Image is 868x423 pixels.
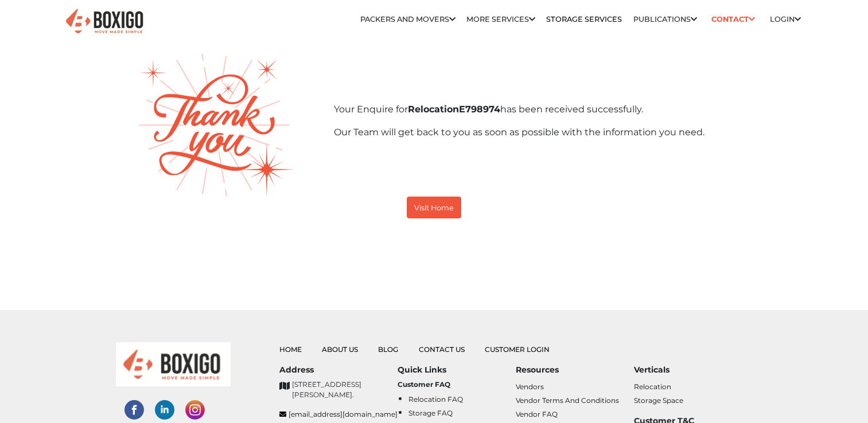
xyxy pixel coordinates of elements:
a: Storage Space [634,396,683,405]
a: About Us [322,345,358,354]
a: Home [279,345,302,354]
b: E798974 [408,104,500,115]
img: thank-you [139,54,294,197]
a: Publications [633,15,697,23]
p: Your Enquire for has been received successfully. [334,103,753,116]
p: Our Team will get back to you as soon as possible with the information you need. [334,126,753,139]
a: Relocation FAQ [408,395,463,404]
img: instagram-social-links [185,400,205,420]
a: Contact [708,10,759,28]
img: boxigo_logo_small [116,342,231,386]
a: Blog [378,345,398,354]
b: Customer FAQ [398,380,450,389]
h6: Address [279,365,398,375]
h6: Verticals [634,365,752,375]
img: linked-in-social-links [155,400,174,420]
button: Visit Home [407,197,461,218]
small: Visit Home [414,203,454,212]
a: Customer Login [485,345,550,354]
a: Contact Us [419,345,465,354]
a: Login [770,15,801,23]
h6: Quick Links [398,365,516,375]
p: [STREET_ADDRESS][PERSON_NAME]. [292,379,398,400]
img: Boxigo [64,7,145,36]
a: Storage FAQ [408,409,453,417]
a: Vendor FAQ [516,410,558,418]
a: Vendors [516,382,544,391]
a: More services [466,15,535,23]
a: Relocation [634,382,671,391]
a: Vendor Terms and Conditions [516,396,619,405]
img: facebook-social-links [124,400,144,420]
h6: Resources [516,365,634,375]
a: [EMAIL_ADDRESS][DOMAIN_NAME] [279,409,398,420]
a: Packers and Movers [360,15,456,23]
span: Relocation [408,104,459,115]
a: Storage Services [546,15,622,23]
